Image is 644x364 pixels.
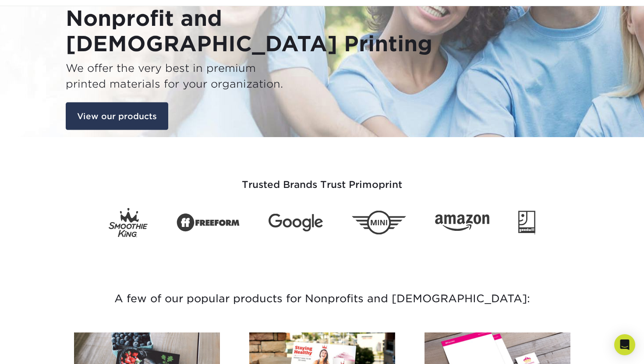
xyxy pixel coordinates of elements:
[518,211,535,234] img: Goodwill
[66,269,578,329] h3: A few of our popular products for Nonprofits and [DEMOGRAPHIC_DATA]:
[66,158,578,201] h3: Trusted Brands Trust Primoprint
[435,214,489,231] img: Amazon
[66,102,168,130] a: View our products
[177,209,240,237] img: Freeform
[352,211,406,235] img: Mini
[109,208,148,237] img: Smoothie King
[614,334,635,355] div: Open Intercom Messenger
[269,214,323,232] img: Google
[66,6,315,57] h1: Nonprofit and [DEMOGRAPHIC_DATA] Printing
[66,60,315,92] h3: We offer the very best in premium printed materials for your organization.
